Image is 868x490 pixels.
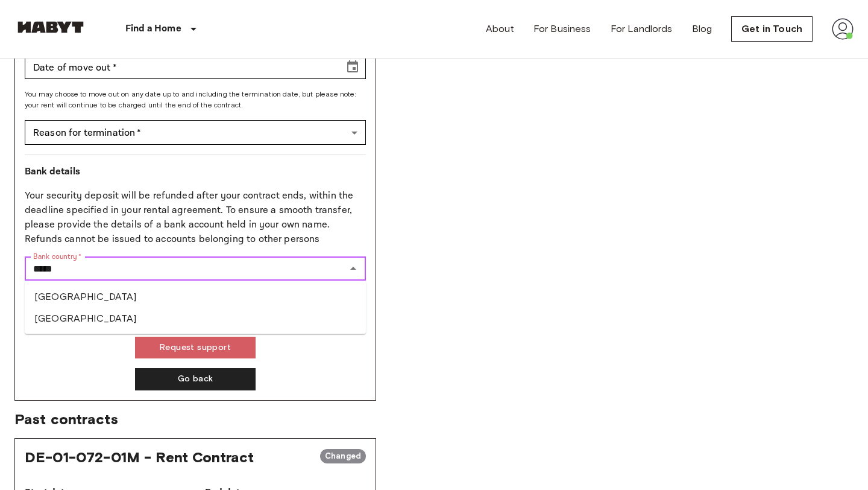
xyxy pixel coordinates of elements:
[486,22,514,36] a: About
[125,22,181,36] p: Find a Home
[320,450,366,462] span: Changed
[25,165,366,179] p: Bank details
[14,410,854,428] span: Past contracts
[25,308,366,329] li: [GEOGRAPHIC_DATA]
[25,189,366,247] p: Your security deposit will be refunded after your contract ends, within the deadline specified in...
[25,89,366,110] span: You may choose to move out on any date up to and including the termination date, but please note:...
[611,22,673,36] a: For Landlords
[345,260,362,277] button: Close
[731,16,813,42] a: Get in Touch
[33,251,81,262] label: Bank country
[533,22,591,36] a: For Business
[341,55,365,79] button: Choose date
[692,22,712,36] a: Blog
[135,337,256,359] button: Request support
[25,286,366,308] li: [GEOGRAPHIC_DATA]
[135,368,256,390] button: Go back
[14,21,87,33] img: Habyt
[832,18,854,40] img: avatar
[25,448,254,466] span: DE-01-072-01M - Rent Contract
